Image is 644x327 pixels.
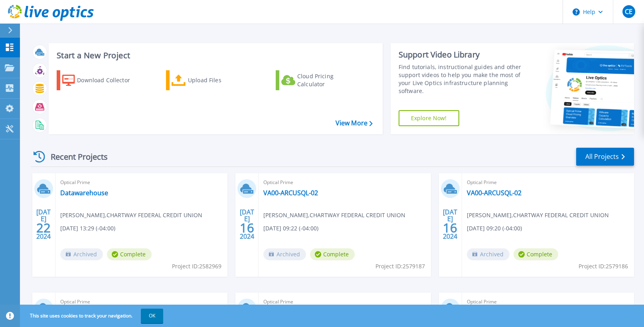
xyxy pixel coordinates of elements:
[36,224,51,231] span: 22
[467,224,522,233] span: [DATE] 09:20 (-04:00)
[60,224,115,233] span: [DATE] 13:29 (-04:00)
[240,224,254,231] span: 16
[443,210,458,239] div: [DATE] 2024
[576,148,634,166] a: All Projects
[31,147,119,166] div: Recent Projects
[467,297,629,306] span: Optical Prime
[107,248,152,260] span: Complete
[399,50,522,60] div: Support Video Library
[467,248,510,260] span: Archived
[166,70,255,90] a: Upload Files
[263,248,306,260] span: Archived
[60,211,202,220] span: [PERSON_NAME] , CHARTWAY FEDERAL CREDIT UNION
[467,189,522,197] a: VA00-ARCUSQL-02
[467,211,609,220] span: [PERSON_NAME] , CHARTWAY FEDERAL CREDIT UNION
[263,211,405,220] span: [PERSON_NAME] , CHARTWAY FEDERAL CREDIT UNION
[36,210,51,239] div: [DATE] 2024
[60,248,103,260] span: Archived
[60,297,223,306] span: Optical Prime
[188,72,252,88] div: Upload Files
[60,178,223,187] span: Optical Prime
[625,8,632,15] span: CE
[579,262,628,271] span: Project ID: 2579186
[172,262,221,271] span: Project ID: 2582969
[263,189,318,197] a: VA00-ARCUSQL-02
[375,262,425,271] span: Project ID: 2579187
[514,248,558,260] span: Complete
[467,178,629,187] span: Optical Prime
[297,72,361,88] div: Cloud Pricing Calculator
[276,70,365,90] a: Cloud Pricing Calculator
[77,72,141,88] div: Download Collector
[263,178,426,187] span: Optical Prime
[57,51,372,60] h3: Start a New Project
[263,224,318,233] span: [DATE] 09:22 (-04:00)
[239,210,255,239] div: [DATE] 2024
[60,189,108,197] a: Datawarehouse
[57,70,146,90] a: Download Collector
[263,297,426,306] span: Optical Prime
[399,63,522,95] div: Find tutorials, instructional guides and other support videos to help you make the most of your L...
[443,224,457,231] span: 16
[141,309,163,323] button: OK
[310,248,355,260] span: Complete
[22,309,163,323] span: This site uses cookies to track your navigation.
[336,119,373,127] a: View More
[399,110,459,126] a: Explore Now!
